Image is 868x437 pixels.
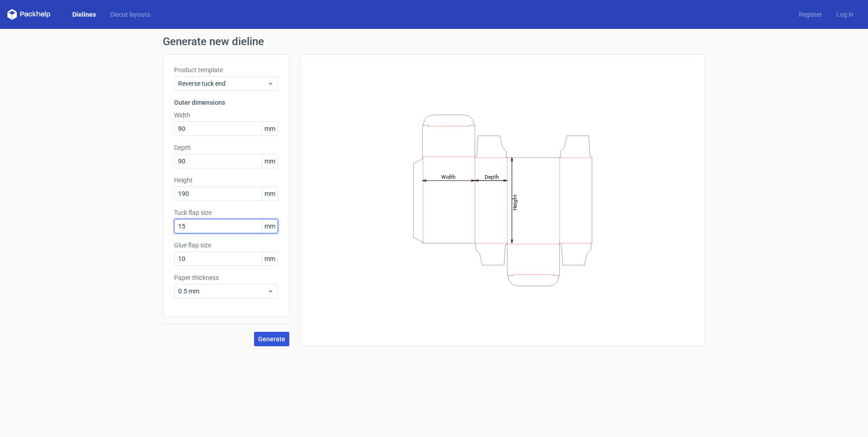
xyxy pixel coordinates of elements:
tspan: Width [441,173,456,180]
label: Paper thickness [174,273,278,282]
span: mm [262,252,278,265]
tspan: Height [512,194,518,210]
span: 0.5 mm [178,287,267,296]
a: Dielines [65,10,103,19]
button: Generate [254,332,289,346]
a: Log in [829,10,861,19]
span: Generate [258,336,285,342]
label: Product template [174,65,278,74]
h1: Generate new dieline [163,36,705,47]
span: mm [262,122,278,135]
label: Glue flap size [174,241,278,250]
a: Register [792,10,829,19]
label: Tuck flap size [174,208,278,217]
label: Depth [174,143,278,152]
span: Reverse tuck end [178,79,267,88]
span: mm [262,219,278,233]
tspan: Depth [485,173,499,180]
span: mm [262,154,278,168]
label: Width [174,111,278,120]
label: Height [174,176,278,185]
span: mm [262,187,278,200]
a: Diecut layouts [103,10,157,19]
h3: Outer dimensions [174,98,278,107]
